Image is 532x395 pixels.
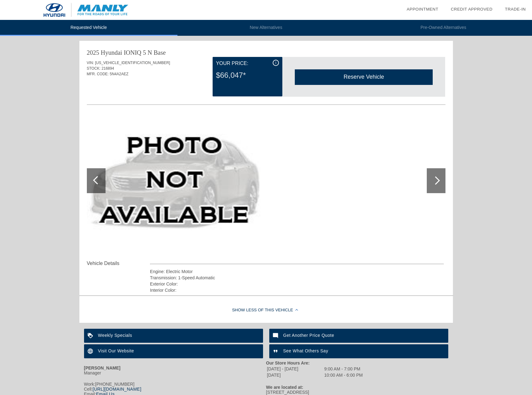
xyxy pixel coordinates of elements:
[324,372,363,378] td: 10:00 AM - 6:00 PM
[269,344,448,358] a: See What Others Say
[269,329,448,343] a: Get Another Price Quote
[87,260,150,267] div: Vehicle Details
[87,115,263,247] img: image.aspx
[87,66,101,71] span: STOCK:
[87,61,94,65] span: VIN:
[87,72,109,76] span: MFR. CODE:
[407,7,438,12] a: Appointment
[84,387,266,392] div: Cell:
[87,86,445,96] div: Quoted on [DATE] 6:31:52 PM
[150,275,444,281] div: Transmission: 1-Speed Automatic
[84,365,120,370] strong: [PERSON_NAME]
[150,287,444,293] div: Interior Color:
[150,268,444,275] div: Engine: Electric Motor
[95,61,170,65] span: [US_VEHICLE_IDENTIFICATION_NUMBER]
[153,48,166,57] div: Base
[84,329,263,343] a: Weekly Specials
[84,344,263,358] a: Visit Our Website
[266,385,304,390] strong: We are located at:
[79,298,453,323] div: Show Less of this Vehicle
[84,344,98,358] img: ic_language_white_24dp_2x.png
[267,372,323,378] td: [DATE]
[84,329,98,343] img: ic_loyalty_white_24dp_2x.png
[93,387,142,392] a: [URL][DOMAIN_NAME]
[84,370,266,375] div: Manager
[177,20,355,36] li: New Alternatives
[101,66,114,71] span: 216894
[95,382,134,387] span: [PHONE_NUMBER]
[451,7,492,12] a: Credit Approved
[355,20,532,36] li: Pre-Owned Alternatives
[266,360,310,365] strong: Our Store Hours Are:
[295,69,433,85] div: Reserve Vehicle
[150,281,444,287] div: Exterior Color:
[324,366,363,372] td: 9:00 AM - 7:00 PM
[87,48,152,57] div: 2025 Hyundai IONIQ 5 N
[110,72,129,76] span: 5N4A2AEZ
[269,329,283,343] img: ic_mode_comment_white_24dp_2x.png
[505,7,526,12] a: Trade-In
[216,60,279,67] div: Your Price:
[269,344,283,358] img: ic_format_quote_white_24dp_2x.png
[275,61,276,65] span: i
[84,382,266,387] div: Work:
[267,366,323,372] td: [DATE] - [DATE]
[216,67,279,83] div: $66,047*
